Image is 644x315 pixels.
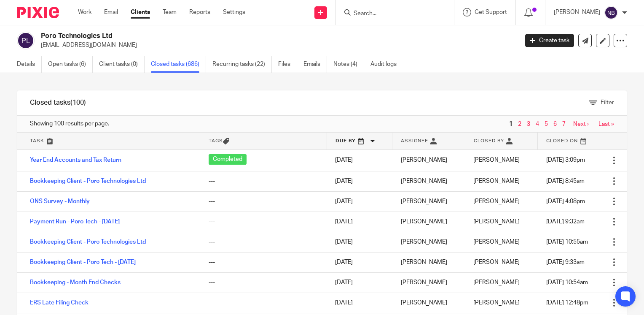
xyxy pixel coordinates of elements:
[30,239,146,245] a: Bookkeeping Client - Poro Technologies Ltd
[151,56,206,73] a: Closed tasks (686)
[536,121,539,127] a: 4
[333,56,364,73] a: Notes (4)
[475,9,507,15] span: Get Support
[473,239,520,245] span: [PERSON_NAME]
[30,198,90,204] a: ONS Survey - Monthly
[30,280,121,285] a: Bookkeeping - Month End Checks
[30,178,146,184] a: Bookkeeping Client - Poro Technologies Ltd
[327,293,392,313] td: [DATE]
[473,178,520,184] span: [PERSON_NAME]
[189,8,210,16] a: Reports
[546,178,585,184] span: [DATE] 8:45am
[392,232,465,252] td: [PERSON_NAME]
[327,252,392,272] td: [DATE]
[212,56,272,73] a: Recurring tasks (22)
[327,272,392,293] td: [DATE]
[392,212,465,232] td: [PERSON_NAME]
[518,121,521,127] a: 2
[473,219,520,225] span: [PERSON_NAME]
[278,56,297,73] a: Files
[473,259,520,265] span: [PERSON_NAME]
[392,191,465,212] td: [PERSON_NAME]
[392,252,465,272] td: [PERSON_NAME]
[200,133,327,149] th: Tags
[327,232,392,252] td: [DATE]
[41,41,513,49] p: [EMAIL_ADDRESS][DOMAIN_NAME]
[554,8,600,16] p: [PERSON_NAME]
[327,191,392,212] td: [DATE]
[546,198,585,204] span: [DATE] 4:08pm
[30,300,89,306] a: ERS Late Filing Check
[473,198,520,204] span: [PERSON_NAME]
[553,121,557,127] a: 6
[507,121,614,128] nav: pager
[546,280,588,285] span: [DATE] 10:54am
[507,119,515,129] span: 1
[41,32,418,41] h2: Poro Technologies Ltd
[78,8,91,16] a: Work
[546,239,588,245] span: [DATE] 10:55am
[392,149,465,171] td: [PERSON_NAME]
[598,121,614,127] a: Last »
[327,171,392,191] td: [DATE]
[527,121,530,127] a: 3
[327,149,392,171] td: [DATE]
[30,259,136,265] a: Bookkeeping Client - Poro Tech - [DATE]
[370,56,403,73] a: Audit logs
[163,8,177,16] a: Team
[545,121,548,127] a: 5
[546,157,585,163] span: [DATE] 3:09pm
[131,8,150,16] a: Clients
[223,8,245,16] a: Settings
[573,121,589,127] a: Next ›
[30,157,121,163] a: Year End Accounts and Tax Return
[327,212,392,232] td: [DATE]
[209,278,318,287] div: ---
[353,10,429,18] input: Search
[392,293,465,313] td: [PERSON_NAME]
[209,177,318,185] div: ---
[209,197,318,206] div: ---
[70,99,86,106] span: (100)
[473,300,520,306] span: [PERSON_NAME]
[209,217,318,226] div: ---
[604,6,618,19] img: svg%3E
[546,259,585,265] span: [DATE] 9:33am
[601,100,614,106] span: Filter
[546,219,585,225] span: [DATE] 9:32am
[209,154,247,165] span: Completed
[562,121,566,127] a: 7
[99,56,145,73] a: Client tasks (0)
[104,8,118,16] a: Email
[473,280,520,285] span: [PERSON_NAME]
[209,258,318,266] div: ---
[303,56,327,73] a: Emails
[209,238,318,246] div: ---
[525,34,574,47] a: Create task
[30,219,120,225] a: Payment Run - Poro Tech - [DATE]
[546,300,588,306] span: [DATE] 12:48pm
[17,7,59,18] img: Pixie
[209,299,318,307] div: ---
[30,98,86,107] h1: Closed tasks
[473,157,520,163] span: [PERSON_NAME]
[17,56,42,73] a: Details
[392,272,465,293] td: [PERSON_NAME]
[17,32,35,49] img: svg%3E
[392,171,465,191] td: [PERSON_NAME]
[30,119,109,128] span: Showing 100 results per page.
[48,56,93,73] a: Open tasks (6)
